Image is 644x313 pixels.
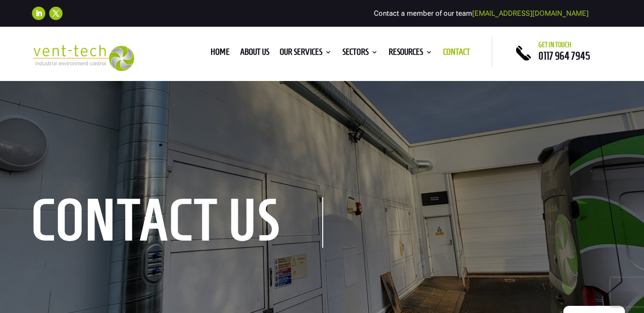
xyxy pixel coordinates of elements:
a: About us [240,49,269,59]
img: 2023-09-27T08_35_16.549ZVENT-TECH---Clear-background [32,45,134,71]
h1: contact us [32,197,323,248]
a: Contact [443,49,470,59]
a: 0117 964 7945 [538,50,590,61]
a: Home [211,49,230,59]
span: Contact a member of our team [374,9,589,18]
a: Our Services [280,49,332,59]
a: Follow on X [49,7,63,20]
span: Get in touch [538,41,571,49]
a: Follow on LinkedIn [32,7,45,20]
a: Sectors [342,49,378,59]
a: [EMAIL_ADDRESS][DOMAIN_NAME] [472,9,589,18]
a: Resources [389,49,433,59]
